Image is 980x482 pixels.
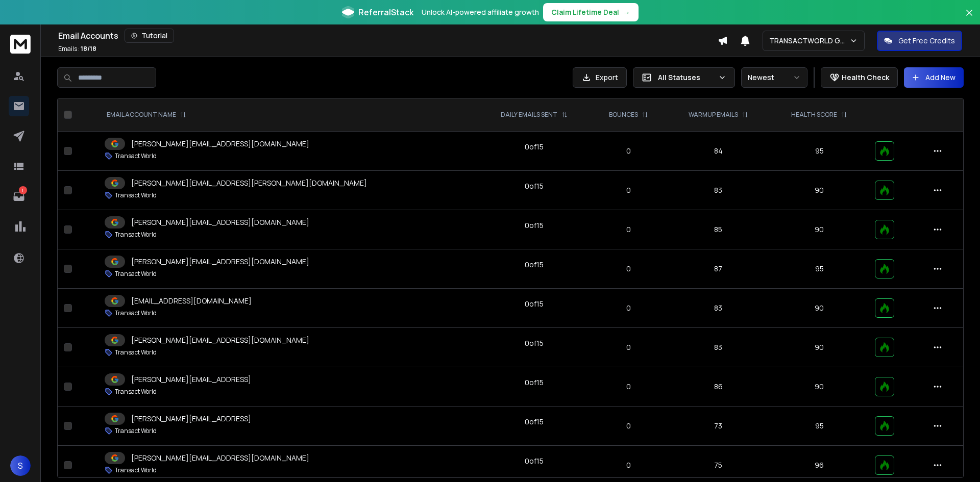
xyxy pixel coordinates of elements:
td: 95 [770,132,869,171]
p: [EMAIL_ADDRESS][DOMAIN_NAME] [131,296,252,306]
p: 0 [597,264,660,274]
div: 0 of 15 [525,181,544,191]
p: [PERSON_NAME][EMAIL_ADDRESS][PERSON_NAME][DOMAIN_NAME] [131,178,367,188]
p: Transact World [115,309,157,317]
p: 0 [597,303,660,313]
p: HEALTH SCORE [791,111,837,119]
p: 0 [597,185,660,195]
button: Health Check [821,67,898,88]
p: 0 [597,460,660,470]
p: Transact World [115,231,157,239]
div: 0 of 15 [525,260,544,270]
td: 90 [770,328,869,367]
p: 0 [597,342,660,352]
p: [PERSON_NAME][EMAIL_ADDRESS] [131,374,251,385]
button: Export [573,67,627,88]
p: Transact World [115,152,157,160]
p: DAILY EMAILS SENT [501,111,557,119]
div: 0 of 15 [525,220,544,231]
p: WARMUP EMAILS [689,111,738,119]
div: 0 of 15 [525,456,544,466]
td: 83 [667,328,770,367]
div: 0 of 15 [525,142,544,152]
div: EMAIL ACCOUNT NAME [107,111,186,119]
p: All Statuses [658,72,714,83]
p: [PERSON_NAME][EMAIL_ADDRESS][DOMAIN_NAME] [131,257,309,267]
p: 0 [597,421,660,431]
button: S [10,455,31,476]
td: 95 [770,249,869,289]
span: ReferralStack [358,6,413,18]
p: [PERSON_NAME][EMAIL_ADDRESS] [131,414,251,424]
span: → [623,7,630,17]
button: Newest [741,67,807,88]
p: TRANSACTWORLD GROUP [769,36,849,46]
p: Transact World [115,466,157,474]
td: 95 [770,407,869,446]
p: 1 [19,186,27,194]
button: Get Free Credits [877,31,962,51]
p: Emails : [58,45,96,53]
button: Tutorial [125,29,174,43]
td: 83 [667,171,770,210]
td: 87 [667,249,770,289]
a: 1 [9,186,29,207]
div: Email Accounts [58,29,718,43]
p: Unlock AI-powered affiliate growth [422,7,539,17]
p: BOUNCES [609,111,638,119]
td: 83 [667,289,770,328]
p: Transact World [115,191,157,199]
td: 84 [667,132,770,171]
p: 0 [597,224,660,235]
p: 0 [597,382,660,392]
td: 90 [770,367,869,407]
p: Transact World [115,427,157,435]
p: [PERSON_NAME][EMAIL_ADDRESS][DOMAIN_NAME] [131,335,309,345]
p: 0 [597,146,660,156]
p: [PERSON_NAME][EMAIL_ADDRESS][DOMAIN_NAME] [131,453,309,463]
p: [PERSON_NAME][EMAIL_ADDRESS][DOMAIN_NAME] [131,217,309,227]
button: Close banner [963,6,976,31]
td: 90 [770,289,869,328]
button: Add New [904,67,964,88]
div: 0 of 15 [525,377,544,388]
p: Transact World [115,388,157,396]
td: 86 [667,367,770,407]
td: 90 [770,171,869,210]
p: Health Check [842,72,889,83]
td: 90 [770,210,869,249]
p: Transact World [115,270,157,278]
div: 0 of 15 [525,338,544,348]
button: Claim Lifetime Deal→ [543,3,639,21]
p: [PERSON_NAME][EMAIL_ADDRESS][DOMAIN_NAME] [131,139,309,149]
td: 73 [667,407,770,446]
p: Get Free Credits [898,36,955,46]
td: 85 [667,210,770,249]
span: 18 / 18 [81,44,96,53]
p: Transact World [115,348,157,357]
div: 0 of 15 [525,299,544,309]
div: 0 of 15 [525,417,544,427]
